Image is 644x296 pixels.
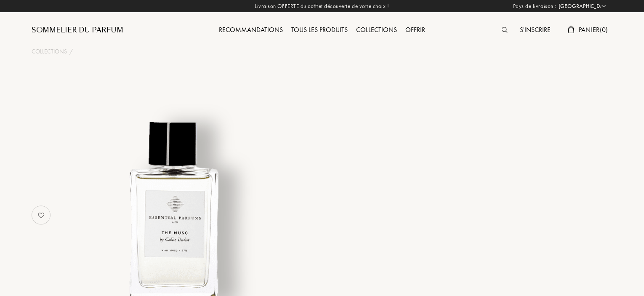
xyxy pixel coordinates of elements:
span: Panier ( 0 ) [579,25,608,34]
img: cart.svg [568,26,575,33]
a: Sommelier du Parfum [32,25,123,35]
div: / [69,47,73,56]
img: no_like_p.png [33,207,50,224]
div: Offrir [401,25,429,36]
div: Collections [352,25,401,36]
a: Collections [32,47,67,56]
div: Tous les produits [287,25,352,36]
a: Offrir [401,25,429,34]
a: Collections [352,25,401,34]
a: Recommandations [215,25,287,34]
div: S'inscrire [516,25,555,36]
img: search_icn.svg [502,27,508,33]
div: Recommandations [215,25,287,36]
a: Tous les produits [287,25,352,34]
span: Pays de livraison : [513,2,556,11]
a: S'inscrire [516,25,555,34]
